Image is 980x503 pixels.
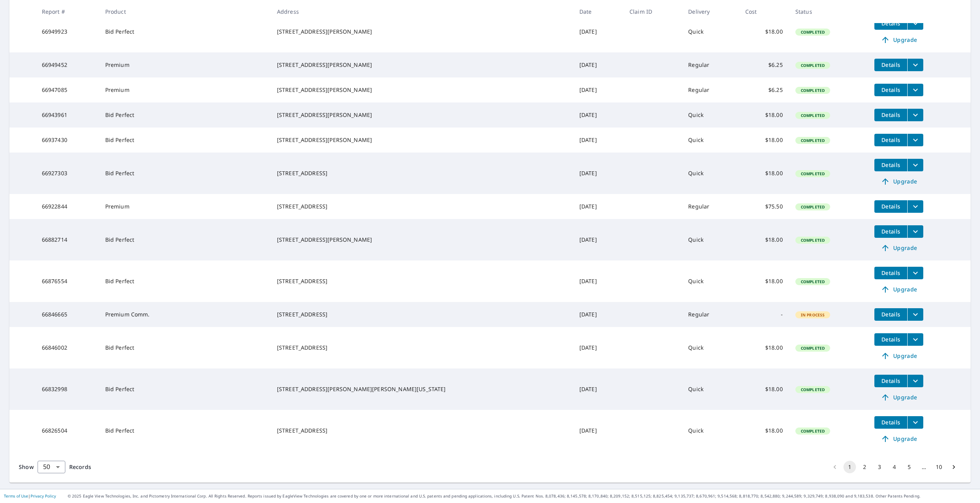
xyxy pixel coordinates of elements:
span: Upgrade [879,393,919,402]
td: 66846002 [36,327,99,368]
td: [DATE] [573,194,623,219]
div: [STREET_ADDRESS][PERSON_NAME] [277,111,567,119]
td: Regular [682,194,739,219]
td: 66937430 [36,128,99,153]
td: 66882714 [36,219,99,260]
td: $18.00 [739,260,789,302]
td: 66949923 [36,11,99,52]
td: Bid Perfect [99,102,271,128]
button: detailsBtn-66922844 [874,200,907,213]
span: Completed [796,387,829,392]
div: [STREET_ADDRESS][PERSON_NAME] [277,236,567,244]
button: detailsBtn-66927303 [874,159,907,171]
button: filesDropdownBtn-66943961 [907,109,923,121]
td: $18.00 [739,11,789,52]
span: Show [19,463,34,471]
td: 66949452 [36,52,99,77]
button: filesDropdownBtn-66927303 [907,159,923,171]
td: 66826504 [36,410,99,451]
span: Completed [796,63,829,68]
div: [STREET_ADDRESS] [277,169,567,177]
div: [STREET_ADDRESS] [277,277,567,285]
td: Bid Perfect [99,410,271,451]
span: Details [879,269,903,277]
td: $6.25 [739,52,789,77]
span: Completed [796,138,829,143]
button: detailsBtn-66949923 [874,17,907,30]
div: [STREET_ADDRESS][PERSON_NAME] [277,28,567,36]
span: Details [879,61,903,68]
span: Details [879,161,903,169]
td: Bid Perfect [99,153,271,194]
button: detailsBtn-66949452 [874,59,907,71]
td: [DATE] [573,128,623,153]
td: [DATE] [573,219,623,260]
td: Regular [682,302,739,327]
td: [DATE] [573,410,623,451]
div: 50 [38,456,65,478]
a: Upgrade [874,433,923,445]
td: Bid Perfect [99,260,271,302]
span: Details [879,20,903,27]
button: Go to page 2 [858,461,871,473]
td: Bid Perfect [99,327,271,368]
button: detailsBtn-66846002 [874,333,907,346]
td: $6.25 [739,77,789,102]
span: Completed [796,171,829,176]
td: 66927303 [36,153,99,194]
button: detailsBtn-66876554 [874,267,907,279]
a: Upgrade [874,350,923,362]
td: 66922844 [36,194,99,219]
div: [STREET_ADDRESS] [277,427,567,435]
div: [STREET_ADDRESS] [277,344,567,352]
td: $18.00 [739,128,789,153]
button: detailsBtn-66846665 [874,308,907,321]
td: [DATE] [573,153,623,194]
span: In Process [796,312,830,318]
td: $18.00 [739,327,789,368]
button: filesDropdownBtn-66846665 [907,308,923,321]
a: Upgrade [874,242,923,254]
span: Completed [796,88,829,93]
td: Premium [99,194,271,219]
td: Bid Perfect [99,219,271,260]
div: [STREET_ADDRESS][PERSON_NAME] [277,86,567,94]
td: Quick [682,327,739,368]
td: Regular [682,77,739,102]
span: Details [879,336,903,343]
button: filesDropdownBtn-66876554 [907,267,923,279]
button: filesDropdownBtn-66949452 [907,59,923,71]
td: $18.00 [739,102,789,128]
span: Upgrade [879,177,919,186]
td: Quick [682,102,739,128]
button: detailsBtn-66937430 [874,134,907,146]
button: Go to page 4 [888,461,901,473]
td: Premium Comm. [99,302,271,327]
span: Details [879,311,903,318]
button: filesDropdownBtn-66947085 [907,84,923,96]
td: Quick [682,410,739,451]
span: Upgrade [879,243,919,253]
div: [STREET_ADDRESS][PERSON_NAME] [277,61,567,69]
div: [STREET_ADDRESS][PERSON_NAME][PERSON_NAME][US_STATE] [277,385,567,393]
span: Records [69,463,91,471]
td: Quick [682,153,739,194]
span: Upgrade [879,434,919,444]
button: filesDropdownBtn-66832998 [907,375,923,387]
span: Details [879,203,903,210]
div: [STREET_ADDRESS][PERSON_NAME] [277,136,567,144]
td: 66943961 [36,102,99,128]
button: filesDropdownBtn-66882714 [907,225,923,238]
td: [DATE] [573,11,623,52]
a: Upgrade [874,283,923,296]
td: 66947085 [36,77,99,102]
nav: pagination navigation [827,461,961,473]
span: Completed [796,345,829,351]
td: Quick [682,368,739,410]
span: Details [879,86,903,93]
td: Bid Perfect [99,368,271,410]
button: filesDropdownBtn-66922844 [907,200,923,213]
td: Bid Perfect [99,11,271,52]
a: Upgrade [874,391,923,404]
td: Premium [99,52,271,77]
